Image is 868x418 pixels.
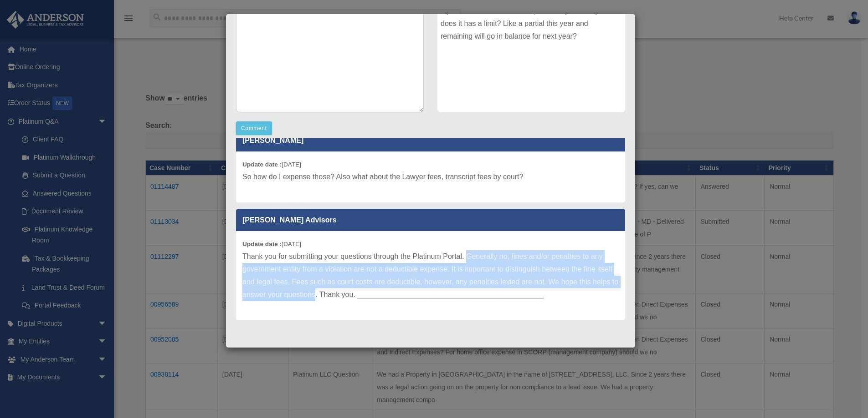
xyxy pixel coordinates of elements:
[242,161,301,168] small: [DATE]
[242,161,282,168] b: Update date :
[236,121,272,135] button: Comment
[242,241,301,247] small: [DATE]
[242,250,619,301] p: Thank you for submitting your questions through the Platinum Portal. Generally no, fines and/or p...
[242,171,619,183] p: So how do I expense those? Also what about the Lawyer fees, transcript fees by court?
[236,209,625,231] p: [PERSON_NAME] Advisors
[242,241,282,247] b: Update date :
[236,129,625,151] p: [PERSON_NAME]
